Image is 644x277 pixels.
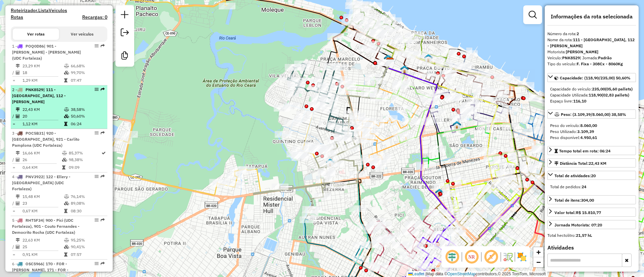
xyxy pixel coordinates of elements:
[12,131,79,148] span: 3 -
[22,208,64,214] td: 0,67 KM
[576,233,592,238] strong: 21,57 hL
[16,245,20,249] i: Total de Atividades
[13,28,59,40] button: Ver rotas
[64,195,69,199] i: % de utilização do peso
[559,148,610,153] span: Tempo total em rota: 06:24
[22,113,64,120] td: 20
[64,238,69,242] i: % de utilização do peso
[554,197,594,203] div: Total de itens:
[68,150,101,156] td: 85,37%
[526,8,539,21] a: Exibir filtros
[70,121,104,127] td: 06:24
[70,193,104,200] td: 76,14%
[580,55,612,60] span: | Jornada:
[581,198,594,203] strong: 304,00
[64,78,67,82] i: Tempo total em rota
[102,151,106,155] i: Rota otimizada
[554,222,602,228] div: Jornada Motorista: 07:20
[576,210,601,215] strong: R$ 15.810,77
[408,272,424,276] a: Leaflet
[64,108,69,112] i: % de utilização do peso
[12,131,79,148] span: | 920 - [GEOGRAPHIC_DATA], 921 - Carlito Pamplona (UDC Fortaleza)
[22,237,64,244] td: 22,63 KM
[68,164,101,171] td: 09:09
[550,184,633,190] div: Total de pedidos:
[547,37,636,49] div: Nome da rota:
[547,37,635,48] strong: 111 - [GEOGRAPHIC_DATA], 112 - [PERSON_NAME]
[547,171,636,180] a: Total de atividades:20
[12,87,66,104] span: | 111 - [GEOGRAPHIC_DATA], 112 - [PERSON_NAME]
[577,129,594,134] strong: 3.109,39
[547,208,636,217] a: Valor total:R$ 15.810,77
[554,160,606,166] div: Distância Total:
[12,77,15,84] td: =
[447,272,476,276] a: OpenStreetMap
[64,209,67,213] i: Tempo total em rota
[502,252,513,262] img: Fluxo de ruas
[425,272,426,276] span: |
[70,113,104,120] td: 50,60%
[68,156,101,163] td: 98,38%
[573,98,586,103] strong: 116,10
[16,158,20,162] i: Total de Atividades
[602,92,629,97] strong: (02,83 pallets)
[82,14,107,20] h4: Recargas: 0
[547,220,636,229] a: Jornada Motorista: 07:20
[118,49,131,64] a: Criar modelo
[70,106,104,113] td: 38,58%
[22,156,62,163] td: 26
[547,158,636,167] a: Distância Total:22,43 KM
[16,195,20,199] i: Distância Total
[64,71,69,75] i: % de utilização da cubagem
[547,13,636,20] h4: Informações da rota selecionada
[62,158,67,162] i: % de utilização da cubagem
[547,146,636,155] a: Tempo total em rota: 06:24
[533,247,543,257] a: Zoom in
[547,61,636,67] div: Tipo do veículo:
[12,251,15,258] td: =
[101,87,105,91] em: Rota exportada
[12,208,15,214] td: =
[12,121,15,127] td: =
[101,218,105,222] em: Rota exportada
[25,44,44,49] span: POQ0D86
[22,251,64,258] td: 0,91 KM
[22,244,64,250] td: 25
[25,87,43,92] span: PNK8529
[62,165,65,169] i: Tempo total em rota
[70,208,104,214] td: 08:30
[547,110,636,119] a: Peso: (3.109,39/8.060,00) 38,58%
[452,121,461,129] img: Warecloud Ellery
[12,69,15,76] td: /
[25,218,43,223] span: RHT5F34
[70,69,104,76] td: 99,70%
[589,92,602,97] strong: 118,90
[11,14,23,20] h4: Rotas
[566,49,598,54] strong: [PERSON_NAME]
[12,44,81,61] span: 1 -
[70,200,104,207] td: 89,08%
[554,210,601,216] div: Valor total:
[577,61,623,66] strong: F. Fixa - 308Cx - 8060Kg
[547,245,636,251] h4: Atividades
[424,54,433,62] img: Warecloud Cristo Redentor
[12,87,66,104] span: 2 -
[582,184,586,189] strong: 24
[561,112,626,117] span: Peso: (3.109,39/8.060,00) 38,58%
[547,195,636,204] a: Total de itens:304,00
[22,200,64,207] td: 23
[16,64,20,68] i: Distância Total
[70,244,104,250] td: 90,41%
[25,174,43,179] span: PNV3922
[589,161,606,166] span: 22,43 KM
[101,44,105,48] em: Rota exportada
[16,71,20,75] i: Total de Atividades
[70,77,104,84] td: 07:47
[483,249,499,265] span: Exibir rótulo
[464,249,480,265] span: Ocultar NR
[22,164,62,171] td: 0,64 KM
[16,201,20,205] i: Total de Atividades
[580,123,597,128] strong: 8.060,00
[326,158,334,167] img: Warecloud Quintino Cunha
[70,251,104,258] td: 07:57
